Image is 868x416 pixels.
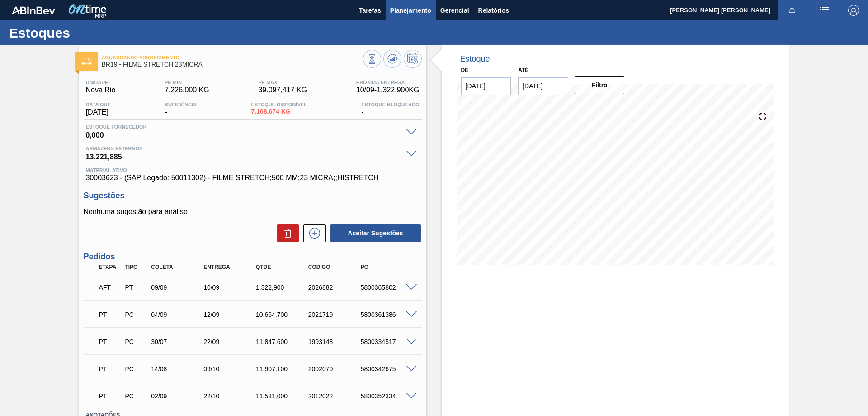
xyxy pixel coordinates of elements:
[251,102,307,107] span: Estoque Disponível
[359,284,417,291] div: 5800365802
[254,392,312,400] div: 11.531,000
[123,365,150,373] div: Pedido de Compra
[254,311,312,318] div: 10.664,700
[359,5,381,16] span: Tarefas
[123,311,150,318] div: Pedido de Compra
[97,386,124,406] div: Pedido em Trânsito
[9,28,170,38] h1: Estoques
[518,67,528,73] label: Até
[299,224,326,242] div: Nova sugestão
[123,284,150,291] div: Pedido de Transferência
[99,311,122,318] p: PT
[201,264,260,270] div: Entrega
[778,4,807,17] button: Notificações
[149,392,208,400] div: 02/09/2025
[404,50,422,68] button: Programar Estoque
[359,311,417,318] div: 5800361386
[251,108,307,115] span: 7.168,674 KG
[86,146,401,151] span: Armazéns externos
[201,392,260,400] div: 22/10/2025
[165,86,209,94] span: 7.226,000 KG
[86,174,420,182] span: 30003623 - (SAP Legado: 50011302) - FILME STRETCH;500 MM;23 MICRA;;HISTRETCH
[819,5,830,16] img: userActions
[99,338,122,345] p: PT
[363,50,381,68] button: Visão Geral dos Estoques
[86,108,111,116] span: [DATE]
[99,392,122,400] p: PT
[306,284,365,291] div: 2026882
[149,365,208,373] div: 14/08/2025
[201,365,260,373] div: 09/10/2025
[273,224,299,242] div: Excluir Sugestões
[149,284,208,291] div: 09/09/2025
[254,284,312,291] div: 1.322,900
[84,252,422,262] h3: Pedidos
[359,264,417,270] div: PO
[518,77,568,95] input: dd/mm/yyyy
[326,223,422,243] div: Aceitar Sugestões
[97,305,124,325] div: Pedido em Trânsito
[306,392,365,400] div: 2012022
[258,86,307,94] span: 39.097,417 KG
[97,264,124,270] div: Etapa
[201,338,260,345] div: 22/09/2025
[383,50,401,68] button: Atualizar Gráfico
[356,86,420,94] span: 10/09 - 1.322,900 KG
[575,76,625,94] button: Filtro
[86,80,116,85] span: Unidade
[461,67,469,73] label: De
[254,365,312,373] div: 11.907,100
[86,167,420,173] span: Material ativo
[359,392,417,400] div: 5800352334
[149,338,208,345] div: 30/07/2025
[102,55,363,60] span: Aguardando Fornecimento
[359,365,417,373] div: 5800342675
[440,5,469,16] span: Gerencial
[123,338,150,345] div: Pedido de Compra
[478,5,509,16] span: Relatórios
[97,359,124,379] div: Pedido em Trânsito
[149,264,208,270] div: Coleta
[12,6,55,14] img: TNhmsLtSVTkK8tSr43FrP2fwEKptu5GPRR3wAAAABJRU5ErkJggg==
[81,58,92,65] img: Ícone
[390,5,431,16] span: Planejamento
[306,311,365,318] div: 2021719
[165,102,197,107] span: Suficiência
[361,102,419,107] span: Estoque Bloqueado
[97,332,124,352] div: Pedido em Trânsito
[254,264,312,270] div: Qtde
[86,124,401,129] span: Estoque Fornecedor
[97,277,124,297] div: Aguardando Fornecimento
[99,365,122,373] p: PT
[123,392,150,400] div: Pedido de Compra
[84,208,422,216] p: Nenhuma sugestão para análise
[86,129,401,139] span: 0,000
[330,224,421,242] button: Aceitar Sugestões
[149,311,208,318] div: 04/09/2025
[123,264,150,270] div: Tipo
[258,80,307,85] span: PE MAX
[163,102,199,116] div: -
[460,54,490,64] div: Estoque
[102,61,363,68] span: BR19 - FILME STRETCH 23MICRA
[86,102,111,107] span: Data out
[201,311,260,318] div: 12/09/2025
[356,80,420,85] span: Próxima Entrega
[254,338,312,345] div: 11.847,600
[848,5,859,16] img: Logout
[359,102,421,116] div: -
[165,80,209,85] span: PE MIN
[306,338,365,345] div: 1993148
[86,86,116,94] span: Nova Rio
[359,338,417,345] div: 5800334517
[99,284,122,291] p: AFT
[306,264,365,270] div: Código
[461,77,511,95] input: dd/mm/yyyy
[84,191,422,201] h3: Sugestões
[86,151,401,160] span: 13.221,885
[201,284,260,291] div: 10/09/2025
[306,365,365,373] div: 2002070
